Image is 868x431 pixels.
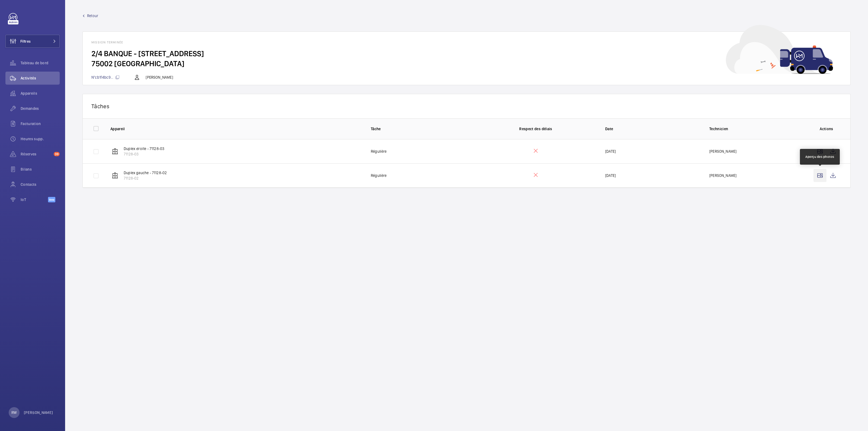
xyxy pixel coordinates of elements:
p: Appareil [110,126,362,132]
img: elevator.svg [112,148,118,155]
div: Aperçu des photos [805,154,834,159]
span: IoT [21,197,48,202]
p: Tâche [371,126,466,132]
p: Technicien [709,126,805,132]
p: [PERSON_NAME] [709,149,736,154]
h1: Mission terminée [91,40,842,44]
img: elevator.svg [112,172,118,179]
p: RW [11,410,17,415]
span: Beta [48,197,55,202]
span: Retour [87,13,98,18]
p: [PERSON_NAME] [709,173,736,178]
p: Actions [813,126,840,132]
span: Tableau de bord [21,60,60,66]
p: Régulière [371,149,387,154]
p: Respect des délais [475,126,596,132]
p: Régulière [371,173,387,178]
span: Heures supp. [21,136,60,142]
h2: 2/4 BANQUE - [STREET_ADDRESS] [91,49,842,59]
p: Duplex gauche - 71128-02 [124,170,167,175]
p: Tâches [91,103,842,110]
img: car delivery [726,25,833,74]
span: Réserves [21,151,52,157]
p: [DATE] [605,173,616,178]
span: N°cb1f4bc9... [91,75,120,79]
span: Facturation [21,121,60,126]
p: 71128-03 [124,151,164,157]
span: 39 [54,152,60,156]
p: 71128-02 [124,175,167,181]
span: Filtres [20,39,31,44]
button: Filtres [5,35,60,48]
h2: 75002 [GEOGRAPHIC_DATA] [91,59,842,69]
span: Contacts [21,182,60,187]
p: Duplex droite - 71128-03 [124,146,164,151]
p: [PERSON_NAME] [146,75,173,80]
span: Bilans [21,167,60,172]
p: [PERSON_NAME] [24,410,53,415]
p: [DATE] [605,149,616,154]
p: Date [605,126,701,132]
span: Appareils [21,91,60,96]
span: Activités [21,75,60,81]
span: Demandes [21,106,60,111]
